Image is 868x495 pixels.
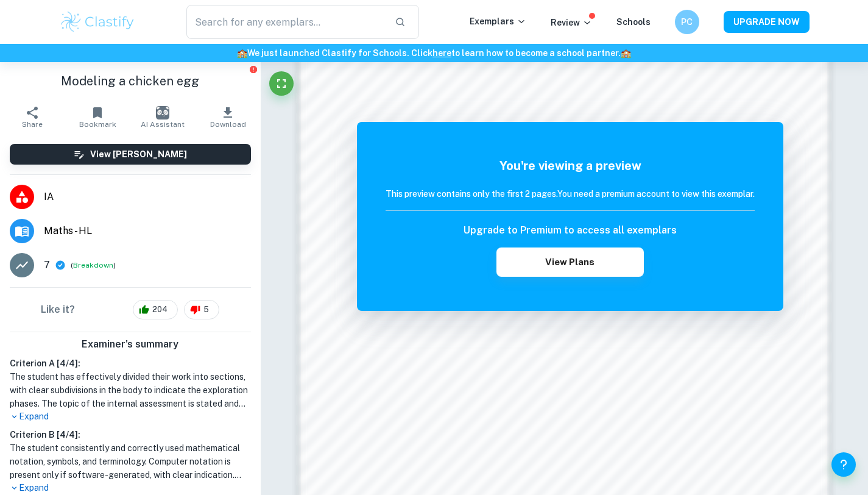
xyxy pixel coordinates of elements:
[130,100,196,134] button: AI Assistant
[386,187,755,201] h6: This preview contains only the first 2 pages. You need a premium account to view this exemplar.
[10,370,251,410] h1: The student has effectively divided their work into sections, with clear subdivisions in the body...
[44,258,50,272] p: 7
[496,247,644,277] button: View Plans
[197,304,216,316] span: 5
[831,452,856,477] button: Help and Feedback
[71,260,116,271] span: ( )
[616,17,651,27] a: Schools
[146,304,174,316] span: 204
[551,16,592,29] p: Review
[210,120,246,129] span: Download
[10,357,251,370] h6: Criterion A [ 4 / 4 ]:
[73,260,113,271] button: Breakdown
[10,428,251,441] h6: Criterion B [ 4 / 4 ]:
[724,11,810,33] button: UPGRADE NOW
[79,120,116,129] span: Bookmark
[249,65,258,74] button: Report issue
[156,106,169,119] img: AI Assistant
[2,46,866,60] h6: We just launched Clastify for Schools. Click to learn how to become a school partner.
[141,120,185,129] span: AI Assistant
[432,48,451,58] a: here
[675,10,699,34] button: PC
[10,482,251,494] p: Expand
[44,190,251,204] span: IA
[237,48,247,58] span: 🏫
[269,71,294,96] button: Fullscreen
[196,100,261,134] button: Download
[5,337,256,352] h6: Examiner's summary
[621,48,631,58] span: 🏫
[10,410,251,423] p: Expand
[41,302,75,317] h6: Like it?
[464,223,677,238] h6: Upgrade to Premium to access all exemplars
[680,15,694,29] h6: PC
[44,224,251,238] span: Maths - HL
[90,148,187,161] h6: View [PERSON_NAME]
[186,5,386,39] input: Search for any exemplars...
[22,120,43,129] span: Share
[386,157,755,175] h5: You're viewing a preview
[10,144,251,165] button: View [PERSON_NAME]
[59,10,136,34] img: Clastify logo
[65,100,130,134] button: Bookmark
[10,72,251,90] h1: Modeling a chicken egg
[470,15,526,28] p: Exemplars
[10,441,251,482] h1: The student consistently and correctly used mathematical notation, symbols, and terminology. Comp...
